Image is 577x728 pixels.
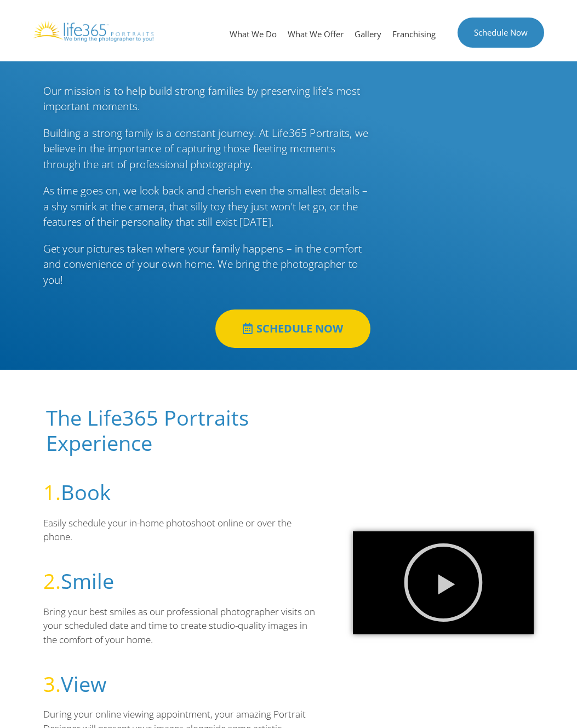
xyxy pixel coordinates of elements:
[43,242,362,287] span: Get your pictures taken where your family happens – in the comfort and convenience of your own ho...
[387,18,441,50] a: Franchising
[224,18,282,50] a: What We Do
[256,323,343,334] span: SCHEDULE NOW
[43,669,61,698] span: 3.
[43,126,368,171] span: Building a strong family is a constant journey. At Life365 Portraits, we believe in the importanc...
[61,478,111,506] a: Book
[458,18,544,48] a: Schedule Now
[43,516,321,544] p: Easily schedule your in-home photoshoot online or over the phone.
[46,403,249,457] span: The Life365 Portraits Experience
[402,542,484,624] div: Play Video
[43,184,368,229] span: As time goes on, we look back and cherish even the smallest details – a shy smirk at the camera, ...
[33,21,153,42] img: Life365
[43,478,61,506] span: 1.
[215,309,370,348] a: SCHEDULE NOW
[349,18,387,50] a: Gallery
[282,18,349,50] a: What We Offer
[43,84,361,114] span: Our mission is to help build strong families by preserving life’s most important moments.
[43,605,317,646] span: Bring your best smiles as our professional photographer visits on your scheduled date and time to...
[61,566,114,595] a: Smile
[61,669,106,698] a: View
[43,566,61,595] span: 2.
